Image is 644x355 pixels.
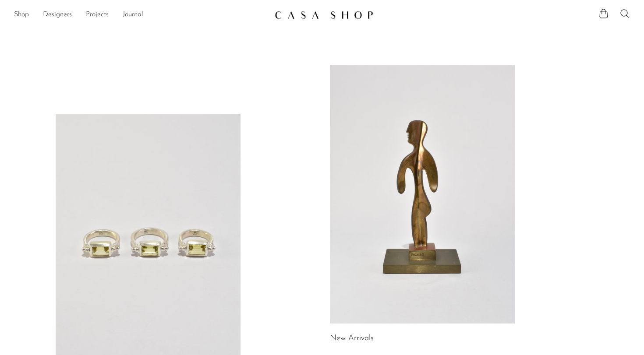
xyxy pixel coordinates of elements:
a: Shop [14,9,29,21]
nav: Desktop navigation [14,7,268,22]
a: Designers [43,9,72,21]
a: Projects [86,9,109,21]
a: New Arrivals [330,334,374,342]
ul: NEW HEADER MENU [14,7,268,22]
a: Journal [123,9,143,21]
